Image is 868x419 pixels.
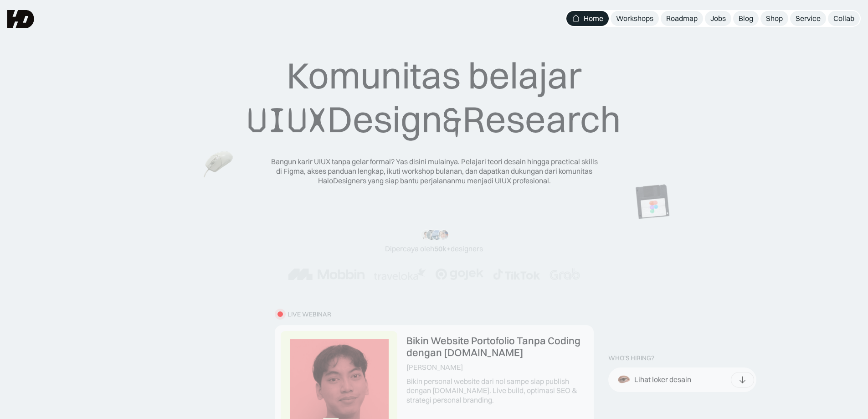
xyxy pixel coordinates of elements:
[796,14,821,23] div: Service
[584,14,603,23] div: Home
[270,157,598,185] div: Bangun karir UIUX tanpa gelar formal? Yas disini mulainya. Pelajari teori desain hingga practical...
[566,11,609,26] a: Home
[828,11,860,26] a: Collab
[661,11,703,26] a: Roadmap
[434,244,451,253] span: 50k+
[616,14,653,23] div: Workshops
[442,98,462,142] span: &
[385,244,483,253] div: Dipercaya oleh designers
[833,14,854,23] div: Collab
[790,11,826,26] a: Service
[247,53,621,142] div: Komunitas belajar Design Research
[766,14,783,23] div: Shop
[611,11,659,26] a: Workshops
[733,11,759,26] a: Blog
[760,11,788,26] a: Shop
[710,14,726,23] div: Jobs
[608,354,654,362] div: WHO’S HIRING?
[705,11,731,26] a: Jobs
[666,14,698,23] div: Roadmap
[247,98,327,142] span: UIUX
[739,14,753,23] div: Blog
[288,310,331,318] div: LIVE WEBINAR
[634,375,691,385] div: Lihat loker desain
